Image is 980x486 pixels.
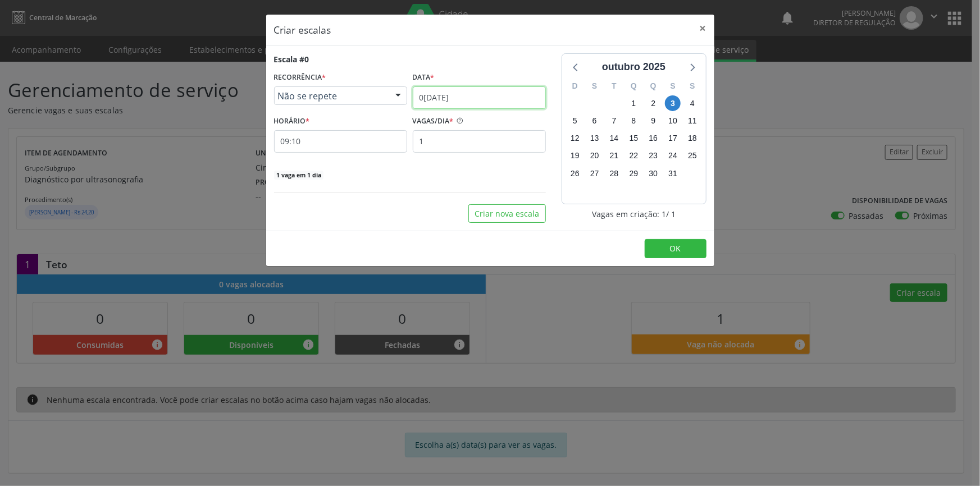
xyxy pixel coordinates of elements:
[645,148,661,164] span: quinta-feira, 23 de outubro de 2025
[626,95,641,111] span: quarta-feira, 1 de outubro de 2025
[274,130,407,153] input: 00:00
[665,148,681,164] span: sexta-feira, 24 de outubro de 2025
[685,113,700,129] span: sábado, 11 de outubro de 2025
[626,131,641,146] span: quarta-feira, 15 de outubro de 2025
[685,95,700,111] span: sábado, 4 de outubro de 2025
[645,239,706,258] button: OK
[644,77,663,95] div: Q
[274,22,331,37] h5: Criar escalas
[645,166,661,181] span: quinta-feira, 30 de outubro de 2025
[683,77,703,95] div: S
[567,113,583,129] span: domingo, 5 de outubro de 2025
[587,166,603,181] span: segunda-feira, 27 de outubro de 2025
[607,166,622,181] span: terça-feira, 28 de outubro de 2025
[567,148,583,164] span: domingo, 19 de outubro de 2025
[274,69,326,86] label: RECORRÊNCIA
[626,166,641,181] span: quarta-feira, 29 de outubro de 2025
[607,148,622,164] span: terça-feira, 21 de outubro de 2025
[607,113,622,129] span: terça-feira, 7 de outubro de 2025
[278,90,384,102] span: Não se repete
[692,15,714,42] button: Close
[685,131,700,146] span: sábado, 18 de outubro de 2025
[645,131,661,146] span: quinta-feira, 16 de outubro de 2025
[645,113,661,129] span: quinta-feira, 9 de outubro de 2025
[665,166,681,181] span: sexta-feira, 31 de outubro de 2025
[274,53,309,65] div: Escala #0
[604,77,624,95] div: T
[454,113,464,125] ion-icon: help circle outline
[670,243,681,254] span: OK
[624,77,644,95] div: Q
[413,69,435,86] label: Data
[685,148,700,164] span: sábado, 25 de outubro de 2025
[413,86,546,109] input: Selecione uma data
[468,204,546,223] button: Criar nova escala
[585,77,604,95] div: S
[665,113,681,129] span: sexta-feira, 10 de outubro de 2025
[274,171,323,180] span: 1 vaga em 1 dia
[626,148,641,164] span: quarta-feira, 22 de outubro de 2025
[567,131,583,146] span: domingo, 12 de outubro de 2025
[413,113,454,130] label: VAGAS/DIA
[665,95,681,111] span: sexta-feira, 3 de outubro de 2025
[587,113,603,129] span: segunda-feira, 6 de outubro de 2025
[665,131,681,146] span: sexta-feira, 17 de outubro de 2025
[274,113,310,130] label: HORÁRIO
[607,131,622,146] span: terça-feira, 14 de outubro de 2025
[562,208,706,220] div: Vagas em criação: 1
[587,148,603,164] span: segunda-feira, 20 de outubro de 2025
[587,131,603,146] span: segunda-feira, 13 de outubro de 2025
[663,77,683,95] div: S
[567,166,583,181] span: domingo, 26 de outubro de 2025
[626,113,641,129] span: quarta-feira, 8 de outubro de 2025
[566,77,585,95] div: D
[598,59,670,75] div: outubro 2025
[666,208,676,220] span: / 1
[645,95,661,111] span: quinta-feira, 2 de outubro de 2025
